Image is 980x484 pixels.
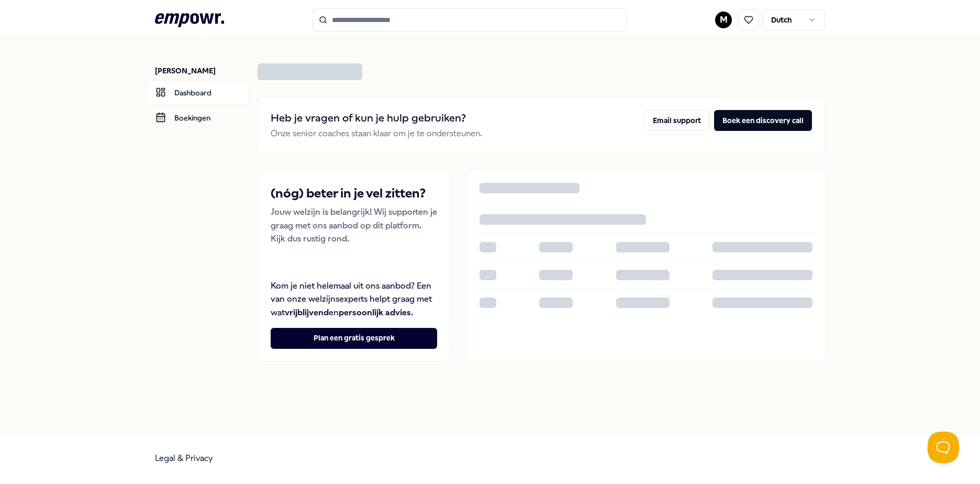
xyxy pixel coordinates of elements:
p: [PERSON_NAME] [155,65,249,76]
h2: (nóg) beter in je vel zitten? [271,183,437,203]
input: Search for products, categories or subcategories [313,8,627,31]
h2: Heb je vragen of kun je hulp gebruiken? [271,110,482,127]
a: Legal & Privacy [155,453,213,463]
button: Email support [644,110,710,131]
p: Jouw welzijn is belangrijk! Wij supporten je graag met ons aanbod op dit platform. Kijk dus rusti... [271,205,437,246]
button: Boek een discovery call [714,110,812,131]
a: Dashboard [147,80,249,105]
strong: vrijblijvend [285,307,329,317]
p: Onze senior coaches staan klaar om je te ondersteunen. [271,127,482,140]
iframe: Help Scout Beacon - Open [928,432,959,463]
a: Boekingen [147,105,249,130]
strong: persoonlijk advies [339,307,411,317]
button: Plan een gratis gesprek [271,328,437,349]
p: Kom je niet helemaal uit ons aanbod? Een van onze welzijnsexperts helpt graag met wat en . [271,279,437,320]
button: M [715,12,732,28]
a: Email support [644,110,710,140]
